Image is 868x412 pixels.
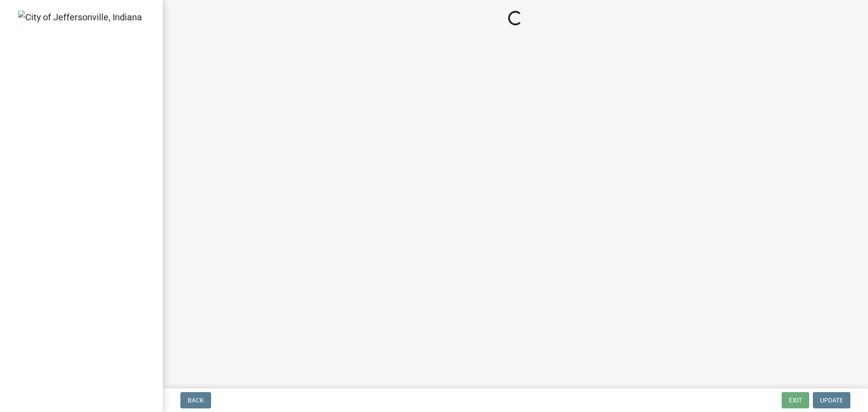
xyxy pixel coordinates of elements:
[820,397,843,404] span: Update
[188,397,204,404] span: Back
[813,392,850,408] button: Update
[18,10,142,24] img: City of Jeffersonville, Indiana
[180,392,211,408] button: Back
[782,392,809,408] button: Exit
